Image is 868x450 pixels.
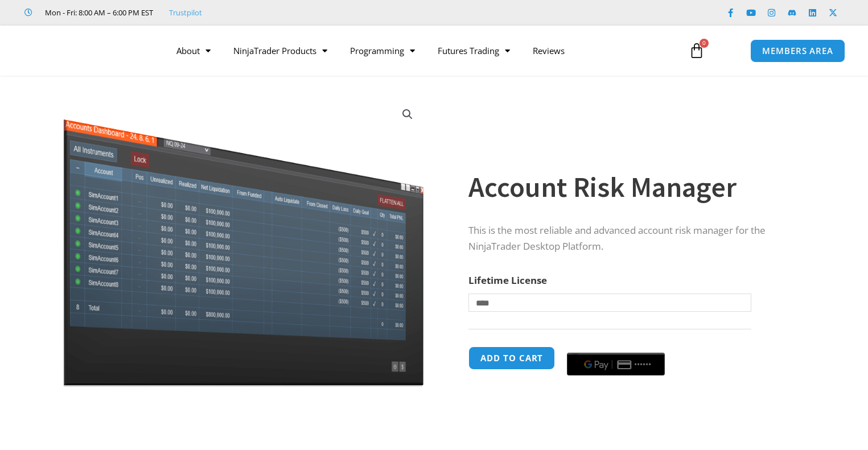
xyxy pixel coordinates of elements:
[165,38,677,64] nav: Menu
[762,47,833,55] span: MEMBERS AREA
[468,274,547,287] label: Lifetime License
[468,167,801,207] h1: Account Risk Manager
[521,38,576,64] a: Reviews
[169,6,202,19] a: Trustpilot
[468,346,555,370] button: Add to cart
[635,361,652,369] text: ••••••
[426,38,521,64] a: Futures Trading
[397,104,418,125] a: View full-screen image gallery
[565,345,667,346] iframe: Secure payment input frame
[567,353,665,375] button: Buy with GPay
[468,222,801,255] p: This is the most reliable and advanced account risk manager for the NinjaTrader Desktop Platform.
[339,38,426,64] a: Programming
[672,34,722,67] a: 0
[750,39,845,63] a: MEMBERS AREA
[700,39,709,48] span: 0
[24,30,147,71] img: LogoAI | Affordable Indicators – NinjaTrader
[222,38,339,64] a: NinjaTrader Products
[165,38,222,64] a: About
[42,6,153,19] span: Mon - Fri: 8:00 AM – 6:00 PM EST
[60,96,426,387] img: Screenshot 2024-08-26 15462845454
